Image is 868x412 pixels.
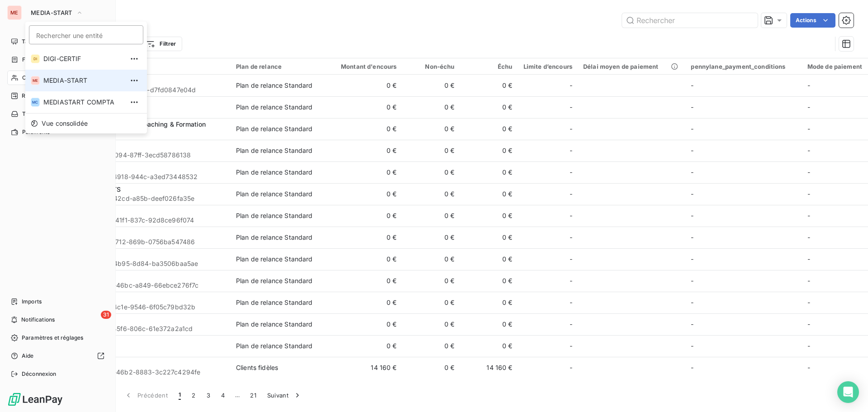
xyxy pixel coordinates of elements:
span: - [691,298,693,306]
td: 0 € [460,183,518,205]
div: Plan de relance Standard [236,103,313,112]
span: - [691,364,693,371]
span: - [570,124,572,133]
span: - [807,81,810,89]
span: Tâches [22,110,41,118]
td: 0 € [460,292,518,313]
td: 0 € [325,140,402,161]
td: 0 € [402,292,460,313]
span: - [691,277,693,284]
td: 0 € [402,227,460,248]
span: - [691,81,693,89]
span: MEDIASTART COMPTA [43,98,123,107]
td: 0 € [460,96,518,118]
span: - [807,147,810,154]
div: Plan de relance Standard [236,81,313,90]
span: f88973d8-98fd-4b95-8d84-ba3506baa5ae [62,259,225,268]
td: 0 € [402,96,460,118]
td: 0 € [402,205,460,227]
div: Plan de relance Standard [236,341,313,350]
span: d266dcb5-831d-41f1-837c-92d8ce96f074 [62,216,225,225]
div: Limite d’encours [524,63,572,70]
span: - [691,147,693,154]
td: 0 € [325,118,402,140]
td: 0 € [402,161,460,183]
span: 1 [179,391,181,400]
td: 0 € [460,335,518,357]
span: - [807,125,810,133]
span: - [691,168,693,176]
td: 0 € [460,118,518,140]
span: cff93061-19d2-4094-87ff-3ecd58786138 [62,151,225,160]
td: 0 € [402,140,460,161]
td: 0 € [402,357,460,379]
button: Suivant [262,386,307,405]
span: - [807,190,810,198]
div: Plan de relance Standard [236,189,313,199]
div: Plan de relance Standard [236,124,313,133]
span: DIGI-CERTIF [43,54,123,63]
div: ME [31,76,40,85]
div: Open Intercom Messenger [837,381,859,403]
span: - [570,211,572,220]
input: Rechercher [622,13,758,28]
button: Précédent [118,386,173,405]
td: 0 € [325,205,402,227]
button: 1 [173,386,186,405]
span: - [807,320,810,328]
td: 0 € [460,205,518,227]
span: - [570,81,572,90]
div: Plan de relance Standard [236,211,313,220]
span: - [570,298,572,307]
span: 3681201 [62,129,225,138]
div: pennylane_payment_conditions [691,63,796,70]
span: Notifications [21,316,55,324]
span: - [691,320,693,328]
span: Paiements [22,128,50,136]
span: - [807,168,810,176]
td: 0 € [460,227,518,248]
td: 0 € [325,161,402,183]
td: 0 € [460,140,518,161]
span: Aide [22,352,34,360]
div: DI [31,54,40,63]
td: 0 € [460,75,518,96]
span: Factures [22,56,45,64]
div: Plan de relance Standard [236,298,313,307]
span: - [570,255,572,264]
span: - [691,342,693,350]
button: 2 [186,386,201,405]
span: Vue consolidée [42,119,88,128]
span: 67b34437-bd78-46b2-8883-3c227c4294fe [62,368,225,377]
div: Plan de relance Standard [236,146,313,155]
span: Paramètres et réglages [22,334,83,342]
span: - [691,255,693,263]
span: - [691,103,693,111]
td: 0 € [325,227,402,248]
td: 0 € [460,313,518,335]
span: - [570,189,572,199]
span: - [807,298,810,306]
span: - [570,103,572,112]
td: 0 € [402,248,460,270]
div: Plan de relance Standard [236,168,313,177]
td: 0 € [325,248,402,270]
span: 819a475d-9f90-4c1e-9546-6f05c79bd32b [62,303,225,312]
button: 3 [201,386,216,405]
button: Actions [790,13,835,28]
input: placeholder [29,25,143,44]
span: - [807,103,810,111]
td: 0 € [325,335,402,357]
span: … [230,388,245,403]
td: 0 € [460,270,518,292]
span: - [691,190,693,198]
span: 3e43dc2b-46a9-46bc-a849-66ebce276f7c [62,281,225,290]
div: Plan de relance Standard [236,276,313,285]
span: f273984c-1c1a-4712-869b-0756ba547486 [62,237,225,246]
td: 14 160 € [460,357,518,379]
div: Plan de relance [236,63,319,70]
span: - [570,146,572,155]
span: - [691,233,693,241]
td: 0 € [325,183,402,205]
button: Filtrer [140,37,182,51]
